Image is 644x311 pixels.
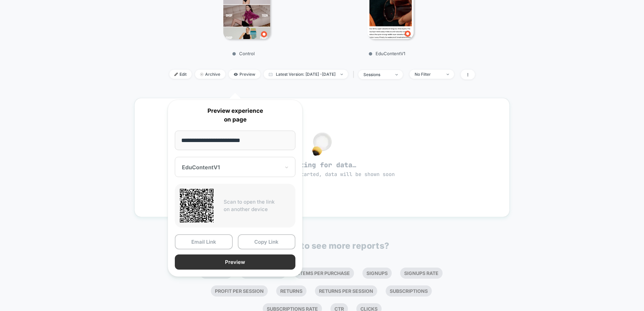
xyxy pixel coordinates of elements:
span: Waiting for data… [147,161,497,178]
p: EduContentV1 [328,51,446,56]
span: Edit [169,70,192,79]
button: Copy Link [238,234,296,249]
img: calendar [269,73,272,76]
li: Returns Per Session [315,285,377,297]
li: Profit Per Session [211,285,268,297]
li: Subscriptions [386,285,432,297]
img: end [341,74,343,75]
button: Email Link [175,234,233,249]
li: Returns [276,285,307,297]
img: edit [174,73,178,76]
span: Archive [195,70,225,79]
div: No Filter [415,72,442,77]
p: Scan to open the link on another device [224,198,290,213]
span: experience just started, data will be shown soon [249,171,395,178]
img: no_data [312,132,332,156]
button: Preview [175,254,295,270]
p: Preview experience on page [175,107,295,124]
li: Signups [362,268,392,279]
span: Latest Version: [DATE] - [DATE] [264,70,348,79]
li: Signups Rate [400,268,443,279]
img: end [395,74,398,75]
img: end [447,74,449,75]
p: Control [185,51,302,56]
span: Preview [229,70,260,79]
div: sessions [363,72,390,77]
li: Items Per Purchase [294,268,354,279]
span: | [351,70,358,79]
img: end [200,73,203,76]
p: Would like to see more reports? [255,241,389,251]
